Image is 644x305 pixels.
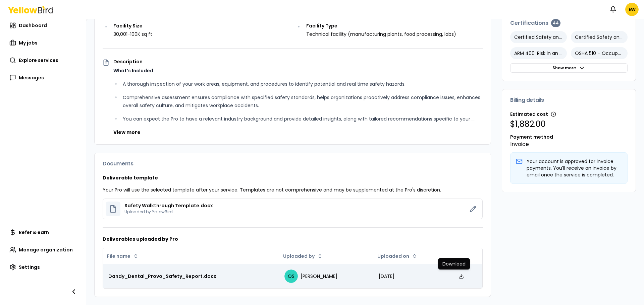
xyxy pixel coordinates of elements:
span: Dashboard [19,22,47,29]
span: Documents [103,160,133,167]
button: Uploaded by [280,251,325,261]
a: Dashboard [5,19,80,32]
strong: What’s Included: [113,67,155,74]
p: Your account is approved for invoice payments. You'll receive an invoice by email once the servic... [527,158,622,178]
p: A thorough inspection of your work areas, equipment, and procedures to identify potential and rea... [123,80,483,88]
span: OS [284,270,298,283]
h3: Deliverable template [103,174,483,181]
div: [DATE] [379,273,445,280]
p: Facility Size [113,23,152,28]
span: Explore services [19,57,58,64]
p: Uploaded by YellowBird [124,209,213,215]
span: Refer & earn [19,229,49,236]
a: Explore services [5,54,80,67]
p: Safety Walkthrough Template.docx [124,203,213,208]
h4: Certifications [510,19,628,27]
span: [PERSON_NAME] [301,273,337,280]
a: Messages [5,71,80,84]
p: $1,882.00 [510,119,628,130]
span: EW [625,3,639,16]
span: Billing details [510,97,544,103]
a: Settings [5,260,80,274]
p: Certified Safety and Health Official (CSHO) for Construction Industry [510,31,567,43]
a: Manage organization [5,243,80,256]
h3: Deliverables uploaded by Pro [103,236,483,242]
div: 44 [551,19,560,27]
span: Uploaded on [377,253,409,259]
span: Manage organization [19,246,73,253]
button: View more [113,129,141,136]
p: Facility Type [306,23,456,28]
p: You can expect the Pro to have a relevant industry background and provide detailed insights, alon... [123,115,483,123]
button: Show more [510,63,628,73]
p: Certified Safety and Health Official (CSHO) for General Industry [571,31,628,43]
span: Messages [19,74,44,81]
p: Technical facility (manufacturing plants, food processing, labs) [306,31,456,37]
button: Uploaded on [375,251,420,261]
span: My jobs [19,40,38,46]
p: Description [113,59,483,64]
span: Settings [19,264,40,271]
button: File name [104,251,141,261]
p: ARM 400: Risk in an Evolving World [510,47,567,59]
p: Comprehensive assessment ensures compliance with specified safety standards, helps organizations ... [123,93,483,109]
a: My jobs [5,36,80,50]
div: Dandy_Dental_Provo_Safety_Report.docx [108,273,274,280]
span: Payment method [510,134,553,140]
p: Your Pro will use the selected template after your service. Templates are not comprehensive and m... [103,186,483,193]
p: Download [442,260,466,267]
span: File name [107,253,130,259]
p: Invoice [510,140,628,148]
p: OSHA 510 – Occupational Safety & Health Standards for the Construction Industry (30-Hour) [571,47,628,59]
span: Estimated cost [510,111,548,118]
p: 30,001-100K sq ft [113,31,152,37]
span: Uploaded by [283,253,315,259]
a: Refer & earn [5,226,80,239]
